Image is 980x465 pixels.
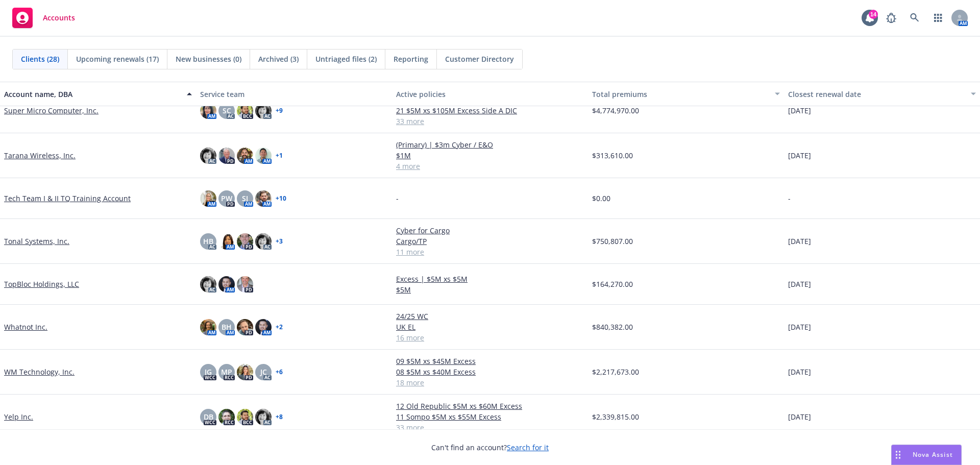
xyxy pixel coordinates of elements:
[788,236,811,247] span: [DATE]
[396,377,584,388] a: 18 more
[255,319,272,335] img: photo
[218,409,235,425] img: photo
[255,233,272,250] img: photo
[237,148,253,164] img: photo
[237,409,253,425] img: photo
[396,89,584,100] div: Active policies
[592,105,639,116] span: $4,774,970.00
[788,150,811,161] span: [DATE]
[788,411,811,422] span: [DATE]
[592,236,633,247] span: $750,807.00
[592,150,633,161] span: $313,610.00
[315,54,377,64] span: Untriaged files (2)
[200,148,216,164] img: photo
[788,322,811,332] span: [DATE]
[396,193,399,204] span: -
[200,319,216,335] img: photo
[396,411,584,422] a: 11 Sompo $5M xs $55M Excess
[592,366,639,377] span: $2,217,673.00
[592,322,633,332] span: $840,382.00
[445,54,514,64] span: Customer Directory
[204,411,213,422] span: DB
[255,148,272,164] img: photo
[394,54,428,64] span: Reporting
[788,279,811,289] span: [DATE]
[396,139,584,150] a: (Primary) | $3m Cyber / E&O
[396,332,584,343] a: 16 more
[396,247,584,257] a: 11 more
[396,401,584,411] a: 12 Old Republic $5M xs $60M Excess
[43,14,75,22] span: Accounts
[396,116,584,127] a: 33 more
[4,279,79,289] a: TopBloc Holdings, LLC
[396,422,584,433] a: 33 more
[276,414,283,420] a: + 8
[928,8,948,28] a: Switch app
[218,233,235,250] img: photo
[200,103,216,119] img: photo
[223,105,231,116] span: SC
[200,190,216,207] img: photo
[21,54,59,64] span: Clients (28)
[396,274,584,284] a: Excess | $5M xs $5M
[237,233,253,250] img: photo
[431,442,549,453] span: Can't find an account?
[788,193,791,204] span: -
[200,89,388,100] div: Service team
[276,108,283,114] a: + 9
[592,411,639,422] span: $2,339,815.00
[788,366,811,377] span: [DATE]
[396,105,584,116] a: 21 $5M xs $105M Excess Side A DIC
[4,366,75,377] a: WM Technology, Inc.
[222,322,232,332] span: BH
[237,103,253,119] img: photo
[507,443,549,452] a: Search for it
[396,236,584,247] a: Cargo/TP
[904,8,925,28] a: Search
[913,450,953,459] span: Nova Assist
[276,238,283,244] a: + 3
[260,366,267,377] span: JC
[4,322,47,332] a: Whatnot Inc.
[76,54,159,64] span: Upcoming renewals (17)
[218,148,235,164] img: photo
[176,54,241,64] span: New businesses (0)
[392,82,588,106] button: Active policies
[869,10,878,19] div: 14
[788,89,965,100] div: Closest renewal date
[396,322,584,332] a: UK EL
[788,105,811,116] span: [DATE]
[258,54,299,64] span: Archived (3)
[255,103,272,119] img: photo
[396,311,584,322] a: 24/25 WC
[592,89,769,100] div: Total premiums
[592,279,633,289] span: $164,270.00
[881,8,901,28] a: Report a Bug
[221,193,232,204] span: PW
[396,161,584,172] a: 4 more
[396,356,584,366] a: 09 $5M xs $45M Excess
[588,82,784,106] button: Total premiums
[237,364,253,380] img: photo
[396,366,584,377] a: 08 $5M xs $40M Excess
[592,193,610,204] span: $0.00
[200,276,216,292] img: photo
[4,411,33,422] a: Yelp Inc.
[8,4,79,32] a: Accounts
[4,89,181,100] div: Account name, DBA
[255,409,272,425] img: photo
[276,324,283,330] a: + 2
[276,195,286,202] a: + 10
[4,150,76,161] a: Tarana Wireless, Inc.
[396,225,584,236] a: Cyber for Cargo
[242,193,248,204] span: SJ
[4,193,131,204] a: Tech Team I & II TQ Training Account
[892,445,904,464] div: Drag to move
[237,319,253,335] img: photo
